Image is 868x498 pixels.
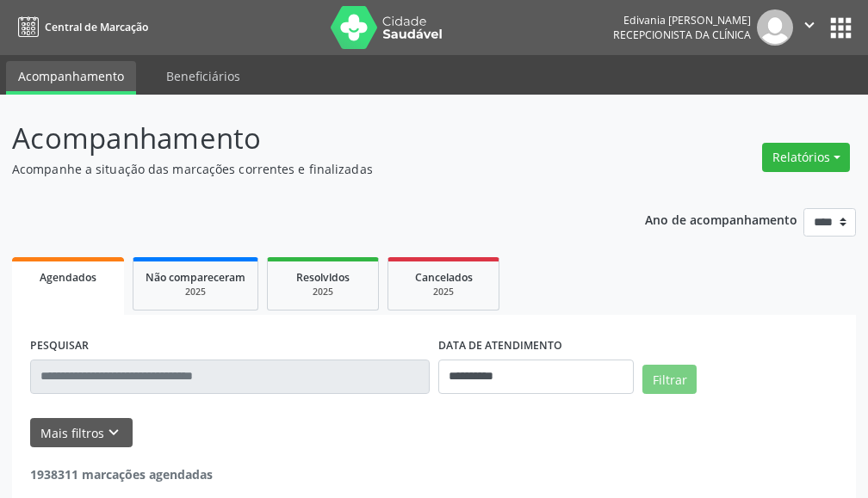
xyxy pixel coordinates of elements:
strong: 1938311 marcações agendadas [30,466,213,483]
p: Ano de acompanhamento [645,208,797,230]
p: Acompanhamento [12,117,603,160]
span: Resolvidos [296,270,350,285]
div: 2025 [400,286,487,298]
button: apps [826,13,856,43]
button:  [793,9,826,46]
span: Recepcionista da clínica [613,28,751,42]
span: Agendados [40,270,96,285]
img: img [757,9,793,46]
a: Beneficiários [154,61,252,91]
span: Não compareceram [146,270,245,285]
i: keyboard_arrow_down [104,423,123,442]
i:  [800,15,819,34]
p: Acompanhe a situação das marcações correntes e finalizadas [12,160,603,178]
div: Edivania [PERSON_NAME] [613,13,751,28]
div: 2025 [146,286,245,298]
button: Relatórios [762,143,850,172]
span: Cancelados [415,270,473,285]
a: Acompanhamento [6,61,136,95]
label: DATA DE ATENDIMENTO [438,333,562,360]
span: Central de Marcação [45,20,148,34]
a: Central de Marcação [12,13,148,41]
label: PESQUISAR [30,333,89,360]
button: Filtrar [642,365,697,394]
div: 2025 [280,286,366,298]
button: Mais filtroskeyboard_arrow_down [30,418,133,448]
